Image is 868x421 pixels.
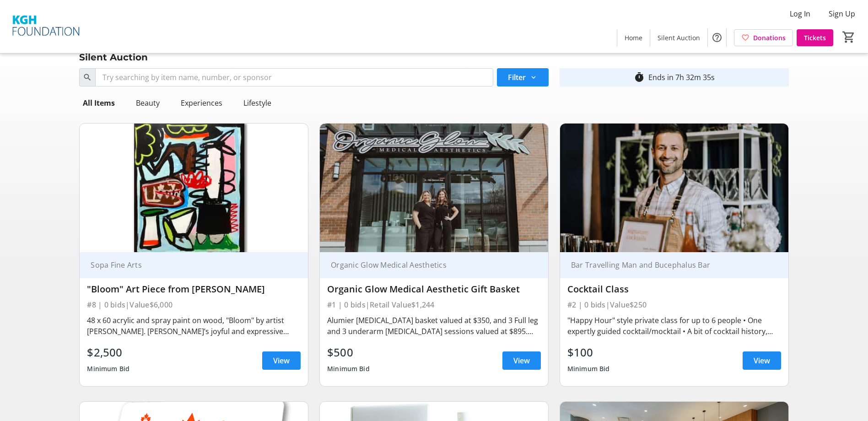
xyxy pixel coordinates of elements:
span: Filter [508,72,526,83]
div: $2,500 [87,344,129,361]
img: "Bloom" Art Piece from Joey Vaiasuso [80,124,308,252]
button: Filter [497,68,549,86]
div: Organic Glow Medical Aesthetics [327,260,530,270]
img: Cocktail Class [560,124,788,252]
div: Minimum Bid [567,361,610,377]
a: Tickets [797,29,833,46]
span: Tickets [804,33,826,43]
span: Silent Auction [658,33,700,43]
span: Log In [790,8,810,19]
a: Silent Auction [650,29,707,46]
span: Home [625,33,642,43]
div: "Happy Hour" style private class for up to 6 people • One expertly guided cocktail/mocktail • A b... [567,315,781,337]
div: #1 | 0 bids | Retail Value $1,244 [327,298,541,311]
div: All Items [79,94,119,112]
span: View [273,355,290,366]
div: "Bloom" Art Piece from [PERSON_NAME] [87,284,301,295]
div: Sopa Fine Arts [87,260,290,270]
div: Alumier [MEDICAL_DATA] basket valued at $350, and 3 Full leg and 3 underarm [MEDICAL_DATA] sessio... [327,315,541,337]
div: Organic Glow Medical Aesthetic Gift Basket [327,284,541,295]
div: #2 | 0 bids | Value $250 [567,298,781,311]
a: View [262,351,301,370]
div: Minimum Bid [87,361,129,377]
a: Donations [734,29,793,46]
div: Cocktail Class [567,284,781,295]
div: #8 | 0 bids | Value $6,000 [87,298,301,311]
span: View [754,355,770,366]
a: View [743,351,781,370]
div: Lifestyle [240,94,275,112]
a: View [502,351,541,370]
span: View [513,355,530,366]
div: 48 x 60 acrylic and spray paint on wood, "Bloom" by artist [PERSON_NAME]. [PERSON_NAME]’s joyful ... [87,315,301,337]
input: Try searching by item name, number, or sponsor [95,68,493,86]
span: Sign Up [829,8,855,19]
mat-icon: timer_outline [634,72,645,83]
div: $100 [567,344,610,361]
div: Ends in 7h 32m 35s [648,72,715,83]
a: Home [617,29,650,46]
button: Help [708,28,726,47]
div: Beauty [132,94,163,112]
span: Donations [753,33,786,43]
div: Minimum Bid [327,361,370,377]
div: $500 [327,344,370,361]
button: Sign Up [821,6,863,21]
div: Experiences [177,94,226,112]
img: Organic Glow Medical Aesthetic Gift Basket [320,124,548,252]
img: KGH Foundation's Logo [5,4,87,49]
button: Log In [782,6,818,21]
button: Cart [841,29,857,45]
div: Bar Travelling Man and Bucephalus Bar [567,260,770,270]
div: Silent Auction [74,50,153,65]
